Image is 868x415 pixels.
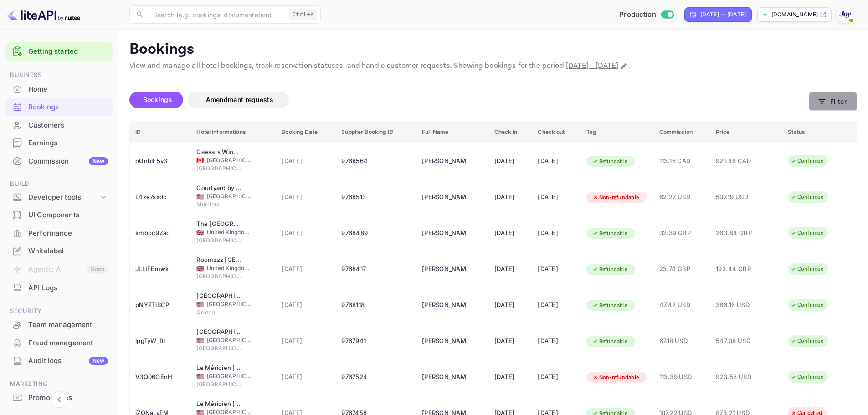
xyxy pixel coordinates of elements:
span: United Kingdom of Great Britain and Northern Ireland [196,230,204,236]
span: 62.27 USD [659,192,705,202]
div: [DATE] [494,226,527,241]
div: Confirmed [785,335,830,347]
span: United States of America [196,338,204,343]
div: Confirmed [785,155,830,167]
span: Canada [196,157,204,163]
a: Whitelabel [5,242,113,259]
span: Gretna [196,308,242,317]
div: [DATE] [538,190,575,205]
div: Bookings [28,102,108,113]
a: CommissionNew [5,153,113,169]
div: V3Q06OEnH [135,370,185,384]
div: Bookings [5,98,113,116]
span: [GEOGRAPHIC_DATA] [207,300,252,308]
div: 9768118 [341,298,411,313]
div: Confirmed [785,263,830,275]
th: Commission [654,121,710,143]
div: Customers [28,120,108,131]
div: Confirmed [785,299,830,311]
th: Check in [489,121,533,143]
th: Full Name [416,121,488,143]
th: Price [710,121,782,143]
span: United Kingdom of [GEOGRAPHIC_DATA] and [GEOGRAPHIC_DATA] [207,264,252,272]
div: CommissionNew [5,153,113,170]
div: Prathmesh Desai [422,334,467,348]
span: [DATE] [282,336,330,346]
div: kmboc9Zac [135,226,185,241]
div: [DATE] [494,334,527,348]
span: United States of America [196,374,204,379]
th: Status [782,121,857,143]
div: 9767524 [341,370,411,384]
div: New [89,157,108,165]
span: 113.39 USD [659,372,705,382]
div: Roomzzz Nottingham City [196,256,242,265]
span: 23.74 GBP [659,264,705,274]
div: [DATE] [494,154,527,169]
span: [GEOGRAPHIC_DATA] [207,156,252,164]
div: Catherine Marshall [422,226,467,241]
a: Fraud management [5,334,113,351]
div: [DATE] [538,226,575,241]
span: 386.16 USD [716,300,761,310]
div: L4ze7sxdc [135,190,185,205]
div: Whitelabel [28,246,108,256]
button: Change date range [619,61,628,71]
a: Home [5,81,113,97]
a: UI Components [5,206,113,223]
th: Tag [581,121,654,143]
span: Marketing [5,379,113,389]
div: lpgTyW_Bl [135,334,185,348]
div: JLLtFEmwk [135,262,185,277]
div: [DATE] [538,298,575,313]
th: ID [130,121,191,143]
span: [DATE] [282,156,330,166]
span: Bookings [143,96,172,103]
span: [GEOGRAPHIC_DATA] [207,192,252,200]
button: Collapse navigation [51,391,67,408]
div: [DATE] [538,370,575,384]
span: [GEOGRAPHIC_DATA] [207,336,252,344]
div: Customers [5,117,113,134]
div: Refundable [586,336,634,347]
div: Performance [28,228,108,239]
div: Aubree Romano [422,190,467,205]
div: Refundable [586,264,634,275]
span: 923.58 USD [716,372,761,382]
div: Home [5,81,113,98]
a: Earnings [5,134,113,151]
span: 547.08 USD [716,336,761,346]
div: Developer tools [28,192,99,203]
span: [DATE] [282,192,330,202]
div: 9768513 [341,190,411,205]
div: Whitelabel [5,242,113,260]
th: Check out [532,121,580,143]
div: Performance [5,225,113,242]
div: oUnblF5y3 [135,154,185,169]
span: Production [619,10,656,20]
span: 193.44 GBP [716,264,761,274]
p: Bookings [129,41,857,59]
div: Club Quarters Hotel in San Francisco [196,328,242,337]
span: [GEOGRAPHIC_DATA] [207,372,252,380]
div: Earnings [5,134,113,152]
span: United Kingdom of [GEOGRAPHIC_DATA] and [GEOGRAPHIC_DATA] [207,228,252,236]
div: pNYZTlSCP [135,298,185,313]
span: [DATE] [282,372,330,382]
div: Developer tools [5,190,113,205]
div: Fraud management [28,338,108,348]
div: UI Components [28,210,108,220]
span: [GEOGRAPHIC_DATA] [196,236,242,245]
span: Business [5,70,113,80]
div: Team management [5,316,113,334]
div: Audit logsNew [5,352,113,370]
div: The Lodge Hotel - Putney [196,220,242,229]
div: Fraud management [5,334,113,352]
div: [DATE] [538,262,575,277]
th: Hotel informations [191,121,276,143]
span: [GEOGRAPHIC_DATA] [196,344,242,353]
p: View and manage all hotel bookings, track reservation statuses, and handle customer requests. Sho... [129,61,857,72]
div: Rhona Davidson [422,262,467,277]
div: Confirmed [785,227,830,239]
span: [DATE] [282,228,330,238]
